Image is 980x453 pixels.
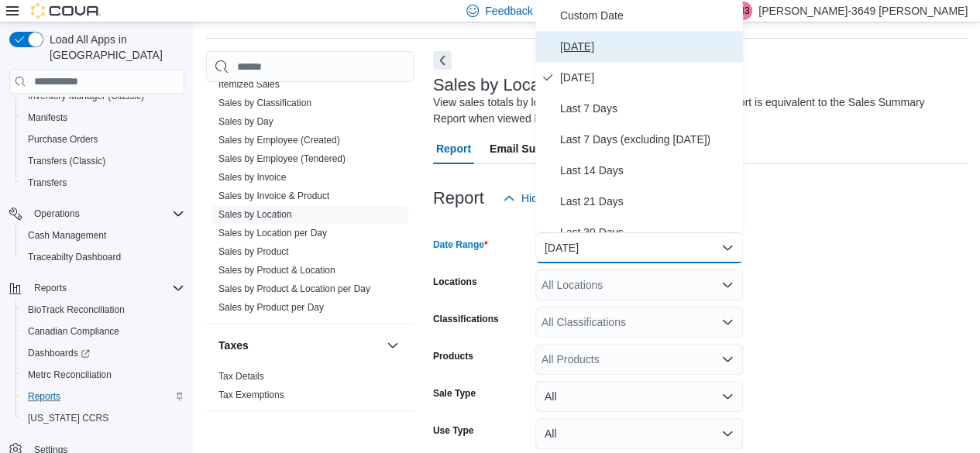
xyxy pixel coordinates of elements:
[28,229,106,242] span: Cash Management
[218,172,286,183] a: Sales by Invoice
[22,300,184,319] span: BioTrack Reconciliation
[15,129,191,150] button: Purchase Orders
[218,153,346,164] a: Sales by Employee (Tendered)
[22,248,184,266] span: Traceabilty Dashboard
[734,2,752,20] div: Michael-3649 Morefield
[218,116,273,127] a: Sales by Day
[218,98,311,108] a: Sales by Classification
[218,208,292,221] span: Sales by Location
[433,189,484,208] h3: Report
[15,299,191,321] button: BioTrack Reconciliation
[15,172,191,194] button: Transfers
[535,381,743,412] button: All
[433,387,476,400] label: Sale Type
[206,367,414,410] div: Taxes
[436,133,471,164] span: Report
[560,192,737,211] span: Last 21 Days
[433,276,477,288] label: Locations
[737,2,750,20] span: M3
[206,57,414,323] div: Sales
[22,322,126,341] a: Canadian Compliance
[433,51,452,70] button: Next
[15,364,191,386] button: Metrc Reconciliation
[28,369,112,381] span: Metrc Reconciliation
[560,130,737,149] span: Last 7 Days (excluding [DATE])
[22,108,74,127] a: Manifests
[433,350,473,362] label: Products
[218,389,284,401] span: Tax Exemptions
[28,279,73,297] button: Reports
[15,407,191,429] button: [US_STATE] CCRS
[34,208,80,220] span: Operations
[218,283,370,295] span: Sales by Product & Location per Day
[721,279,734,291] button: Open list of options
[758,2,968,20] p: [PERSON_NAME]-3649 [PERSON_NAME]
[433,94,960,127] div: View sales totals by location for a specified date range. This report is equivalent to the Sales ...
[22,226,112,245] a: Cash Management
[28,155,105,167] span: Transfers (Classic)
[433,424,473,437] label: Use Type
[22,409,184,427] span: Washington CCRS
[535,418,743,449] button: All
[43,32,184,63] span: Load All Apps in [GEOGRAPHIC_DATA]
[218,135,340,146] a: Sales by Employee (Created)
[22,173,73,192] a: Transfers
[34,282,67,294] span: Reports
[22,300,131,319] a: BioTrack Reconciliation
[15,386,191,407] button: Reports
[28,412,108,424] span: [US_STATE] CCRS
[218,171,286,184] span: Sales by Invoice
[15,321,191,342] button: Canadian Compliance
[218,115,273,128] span: Sales by Day
[31,3,101,19] img: Cova
[22,130,105,149] a: Purchase Orders
[218,79,280,90] a: Itemized Sales
[721,316,734,328] button: Open list of options
[497,183,609,214] button: Hide Parameters
[218,265,335,276] a: Sales by Product & Location
[22,173,184,192] span: Transfers
[28,177,67,189] span: Transfers
[218,264,335,276] span: Sales by Product & Location
[218,190,329,202] span: Sales by Invoice & Product
[218,245,289,258] span: Sales by Product
[28,112,67,124] span: Manifests
[218,190,329,201] a: Sales by Invoice & Product
[218,283,370,294] a: Sales by Product & Location per Day
[560,37,737,56] span: [DATE]
[218,134,340,146] span: Sales by Employee (Created)
[22,152,112,170] a: Transfers (Classic)
[22,322,184,341] span: Canadian Compliance
[433,239,488,251] label: Date Range
[560,223,737,242] span: Last 30 Days
[218,228,327,239] a: Sales by Location per Day
[15,246,191,268] button: Traceabilty Dashboard
[218,390,284,400] a: Tax Exemptions
[22,365,118,384] a: Metrc Reconciliation
[521,190,603,206] span: Hide Parameters
[721,353,734,365] button: Open list of options
[3,277,191,299] button: Reports
[3,203,191,225] button: Operations
[28,133,98,146] span: Purchase Orders
[22,409,115,427] a: [US_STATE] CCRS
[28,204,184,223] span: Operations
[22,387,184,406] span: Reports
[560,6,737,25] span: Custom Date
[28,304,125,316] span: BioTrack Reconciliation
[15,150,191,172] button: Transfers (Classic)
[560,161,737,180] span: Last 14 Days
[490,133,588,164] span: Email Subscription
[28,251,121,263] span: Traceabilty Dashboard
[560,68,737,87] span: [DATE]
[218,153,346,165] span: Sales by Employee (Tendered)
[15,225,191,246] button: Cash Management
[218,370,264,383] span: Tax Details
[433,313,499,325] label: Classifications
[218,227,327,239] span: Sales by Location per Day
[22,130,184,149] span: Purchase Orders
[22,152,184,170] span: Transfers (Classic)
[218,301,324,314] span: Sales by Product per Day
[28,347,90,359] span: Dashboards
[218,338,380,353] button: Taxes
